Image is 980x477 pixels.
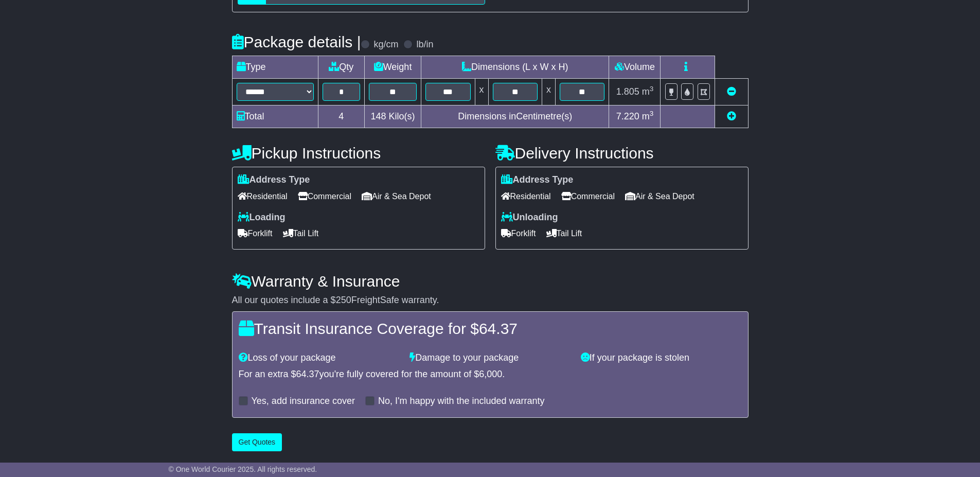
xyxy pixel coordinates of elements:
[362,188,431,204] span: Air & Sea Depot
[238,188,288,204] span: Residential
[416,39,433,50] label: lb/in
[501,188,551,204] span: Residential
[371,111,386,121] span: 148
[365,105,421,128] td: Kilo(s)
[546,225,582,241] span: Tail Lift
[378,396,545,407] label: No, I'm happy with the included warranty
[232,295,749,306] div: All our quotes include a $ FreightSafe warranty.
[479,369,502,379] span: 6,000
[238,225,273,241] span: Forklift
[232,273,749,290] h4: Warranty & Insurance
[232,105,318,128] td: Total
[283,225,319,241] span: Tail Lift
[373,39,398,50] label: kg/cm
[296,369,319,379] span: 64.37
[650,85,654,93] sup: 3
[421,105,609,128] td: Dimensions in Centimetre(s)
[501,174,574,186] label: Address Type
[232,56,318,79] td: Type
[232,33,361,50] h4: Package details |
[495,145,749,162] h4: Delivery Instructions
[650,110,654,117] sup: 3
[318,105,365,128] td: 4
[238,174,310,186] label: Address Type
[727,111,736,121] a: Add new item
[475,79,488,105] td: x
[238,212,286,223] label: Loading
[421,56,609,79] td: Dimensions (L x W x H)
[625,188,694,204] span: Air & Sea Depot
[642,111,654,121] span: m
[501,212,558,223] label: Unloading
[234,352,405,364] div: Loss of your package
[642,86,654,97] span: m
[727,86,736,97] a: Remove this item
[239,369,742,380] div: For an extra $ you're fully covered for the amount of $ .
[232,433,282,451] button: Get Quotes
[616,86,639,97] span: 1.805
[252,396,355,407] label: Yes, add insurance cover
[239,320,742,337] h4: Transit Insurance Coverage for $
[298,188,351,204] span: Commercial
[318,56,365,79] td: Qty
[561,188,615,204] span: Commercial
[542,79,555,105] td: x
[365,56,421,79] td: Weight
[616,111,639,121] span: 7.220
[479,320,518,337] span: 64.37
[232,145,485,162] h4: Pickup Instructions
[609,56,661,79] td: Volume
[169,465,317,473] span: © One World Courier 2025. All rights reserved.
[576,352,747,364] div: If your package is stolen
[404,352,576,364] div: Damage to your package
[501,225,536,241] span: Forklift
[336,295,351,305] span: 250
